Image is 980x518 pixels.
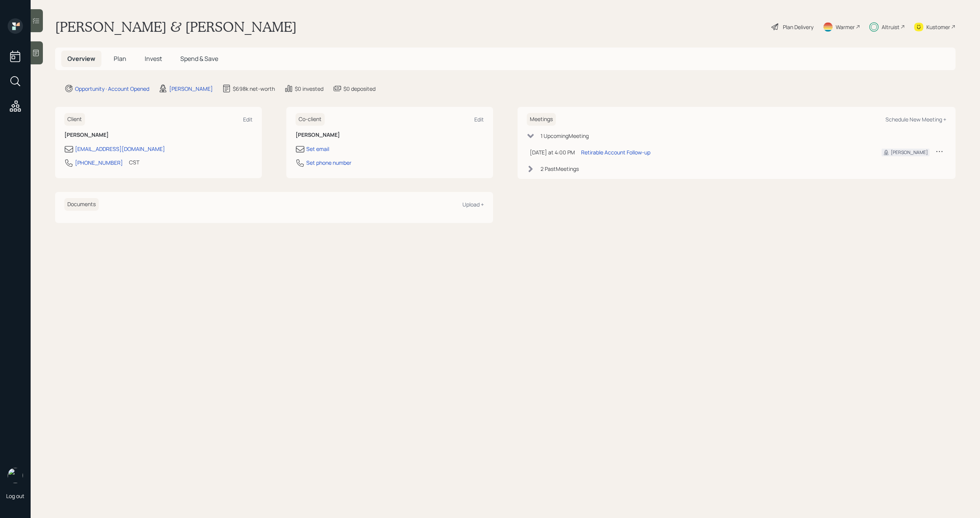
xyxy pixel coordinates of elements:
[882,23,900,31] div: Altruist
[75,145,165,153] div: [EMAIL_ADDRESS][DOMAIN_NAME]
[474,116,484,123] div: Edit
[541,132,589,140] div: 1 Upcoming Meeting
[233,85,275,93] div: $698k net-worth
[527,113,556,126] h6: Meetings
[64,132,253,138] h6: [PERSON_NAME]
[926,23,950,31] div: Kustomer
[783,23,813,31] div: Plan Delivery
[75,159,123,167] div: [PHONE_NUMBER]
[64,113,85,126] h6: Client
[296,132,484,138] h6: [PERSON_NAME]
[180,54,218,63] span: Spend & Save
[64,198,99,211] h6: Documents
[891,149,928,156] div: [PERSON_NAME]
[129,158,139,166] div: CST
[343,85,376,93] div: $0 deposited
[581,148,650,156] div: Retirable Account Follow-up
[836,23,855,31] div: Warmer
[530,148,575,156] div: [DATE] at 4:00 PM
[541,165,579,173] div: 2 Past Meeting s
[243,116,253,123] div: Edit
[6,492,24,500] div: Log out
[145,54,162,63] span: Invest
[296,113,325,126] h6: Co-client
[295,85,323,93] div: $0 invested
[114,54,126,63] span: Plan
[55,18,297,35] h1: [PERSON_NAME] & [PERSON_NAME]
[306,145,329,153] div: Set email
[75,85,149,93] div: Opportunity · Account Opened
[169,85,213,93] div: [PERSON_NAME]
[8,468,23,483] img: michael-russo-headshot.png
[885,116,946,123] div: Schedule New Meeting +
[306,159,351,167] div: Set phone number
[462,201,484,208] div: Upload +
[67,54,95,63] span: Overview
